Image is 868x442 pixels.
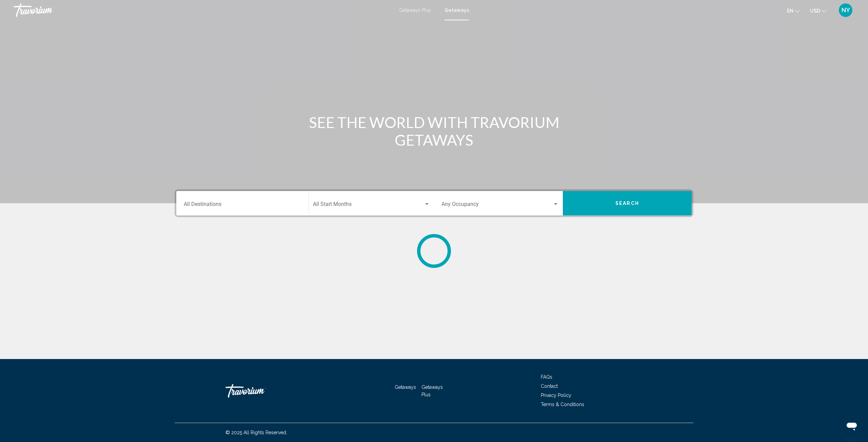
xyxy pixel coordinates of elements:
[307,113,561,149] h1: SEE THE WORLD WITH TRAVORIUM GETAWAYS
[541,402,584,407] a: Terms & Conditions
[395,384,416,390] a: Getaways
[787,6,800,16] button: Change language
[399,7,431,13] a: Getaways Plus
[176,191,692,215] div: Search widget
[841,415,863,437] iframe: Button to launch messaging window
[14,3,392,17] a: Travorium
[225,381,293,401] a: Travorium
[810,6,827,16] button: Change currency
[421,384,443,397] a: Getaways Plus
[541,393,571,398] a: Privacy Policy
[541,383,558,389] a: Contact
[563,191,692,215] button: Search
[225,430,287,435] span: © 2025 All Rights Reserved.
[837,3,854,17] button: User Menu
[842,7,850,14] span: NY
[810,8,820,14] span: USD
[787,8,793,14] span: en
[541,374,552,380] a: FAQs
[445,7,469,13] a: Getaways
[615,201,639,206] span: Search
